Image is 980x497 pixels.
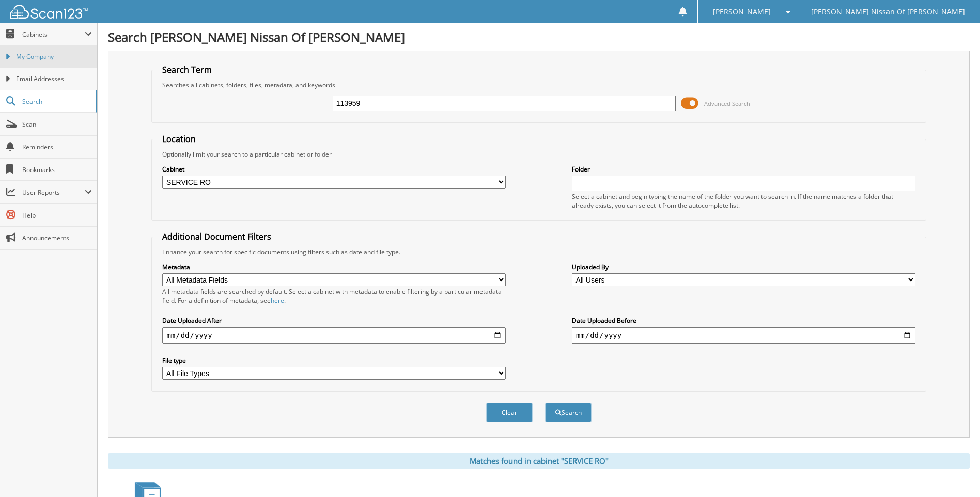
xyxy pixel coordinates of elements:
[572,192,915,210] div: Select a cabinet and begin typing the name of the folder you want to search in. If the name match...
[545,403,592,422] button: Search
[22,97,90,106] span: Search
[572,165,915,174] label: Folder
[157,64,217,75] legend: Search Term
[22,30,85,39] span: Cabinets
[157,231,276,242] legend: Additional Document Filters
[162,165,506,174] label: Cabinet
[572,262,915,271] label: Uploaded By
[22,211,92,220] span: Help
[16,52,92,61] span: My Company
[22,188,85,197] span: User Reports
[157,150,920,159] div: Optionally limit your search to a particular cabinet or folder
[22,165,92,174] span: Bookmarks
[704,100,750,107] span: Advanced Search
[22,234,92,242] span: Announcements
[108,453,970,469] div: Matches found in cabinet "SERVICE RO"
[162,327,506,344] input: start
[486,403,533,422] button: Clear
[157,247,920,256] div: Enhance your search for specific documents using filters such as date and file type.
[572,327,915,344] input: end
[108,28,970,45] h1: Search [PERSON_NAME] Nissan Of [PERSON_NAME]
[713,9,771,15] span: [PERSON_NAME]
[10,5,88,19] img: scan123-logo-white.svg
[162,262,506,271] label: Metadata
[22,143,92,151] span: Reminders
[162,356,506,365] label: File type
[162,287,506,305] div: All metadata fields are searched by default. Select a cabinet with metadata to enable filtering b...
[157,133,201,145] legend: Location
[271,296,284,305] a: here
[16,74,92,84] span: Email Addresses
[811,9,965,15] span: [PERSON_NAME] Nissan Of [PERSON_NAME]
[572,316,915,325] label: Date Uploaded Before
[162,316,506,325] label: Date Uploaded After
[22,120,92,129] span: Scan
[157,81,920,89] div: Searches all cabinets, folders, files, metadata, and keywords
[928,447,980,497] iframe: Chat Widget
